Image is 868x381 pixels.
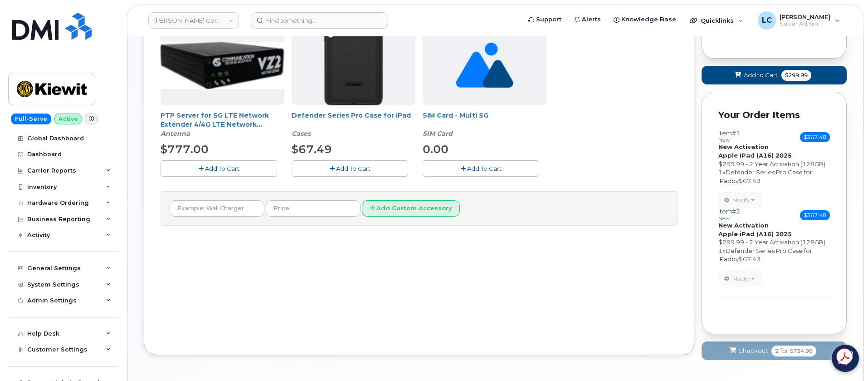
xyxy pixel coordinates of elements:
[292,129,311,138] em: Cases
[607,10,683,29] a: Knowledge Base
[423,129,453,138] em: SIM Card
[362,200,460,217] button: Add Custom Accessory
[205,165,239,172] span: Add To Cart
[683,11,750,30] div: Quicklinks
[762,15,772,26] span: LC
[718,168,722,176] span: 1
[744,71,778,79] span: Add to Cart
[732,196,750,204] span: Modify
[732,275,750,283] span: Modify
[738,346,768,355] span: Checkout
[751,11,846,30] div: Logan Cole
[718,215,730,222] small: new
[266,200,361,217] input: Price
[739,177,761,184] span: $67.49
[161,129,190,138] em: Antenna
[161,42,284,89] img: Casa_Sysem.png
[780,20,830,28] span: Super Admin
[292,111,415,138] div: Defender Series Pro Case for iPad
[718,168,812,184] span: Defender Series Pro Case for iPad
[800,132,830,142] span: $367.48
[423,143,449,156] span: 0.00
[718,130,740,143] h3: Item
[148,12,239,29] a: Kiewit Corporation
[292,160,408,176] button: Add To Cart
[718,168,830,185] div: x by
[170,200,264,217] input: Example: Wall Charger
[536,15,561,24] span: Support
[324,25,383,105] img: defenderipad10thgen.png
[161,160,277,176] button: Add To Cart
[718,230,792,238] strong: Apple iPad (A16) 2025
[718,222,769,229] strong: New Activation
[718,247,722,254] span: 1
[702,341,847,360] button: Checkout 2 for $734.96
[621,15,676,24] span: Knowledge Base
[718,192,762,208] button: Modify
[780,13,830,20] span: [PERSON_NAME]
[718,143,769,150] strong: New Activation
[775,347,779,355] span: 2
[718,208,740,221] h3: Item
[456,25,513,105] img: no_image_found-2caef05468ed5679b831cfe6fc140e25e0c280774317ffc20a367ab7fd17291e.png
[568,10,607,29] a: Alerts
[718,247,830,263] div: x by
[732,129,740,137] span: #1
[779,347,790,355] span: for
[702,66,847,84] button: Add to Cart $299.99
[423,160,539,176] button: Add To Cart
[718,247,812,263] span: Defender Series Pro Case for iPad
[781,70,811,81] span: $299.99
[718,160,830,168] div: $299.99 - 2 Year Activation (128GB)
[423,111,488,119] a: SIM Card - Multi 5G
[790,347,813,355] span: $734.96
[161,111,269,138] a: PTP Server for 5G LTE Network Extender 4/4G LTE Network Extender 3
[292,111,411,119] a: Defender Series Pro Case for iPad
[251,12,388,29] input: Find something...
[161,111,284,138] div: PTP Server for 5G LTE Network Extender 4/4G LTE Network Extender 3
[718,238,830,247] div: $299.99 - 2 Year Activation (128GB)
[701,17,734,24] span: Quicklinks
[467,165,502,172] span: Add To Cart
[292,143,332,156] span: $67.49
[800,210,830,220] span: $367.48
[522,10,568,29] a: Support
[718,137,730,143] small: new
[732,208,740,215] span: #2
[718,271,762,287] button: Modify
[718,152,792,159] strong: Apple iPad (A16) 2025
[161,143,209,156] span: $777.00
[336,165,371,172] span: Add To Cart
[423,111,546,138] div: SIM Card - Multi 5G
[582,15,601,24] span: Alerts
[739,255,761,262] span: $67.49
[718,109,830,122] p: Your Order Items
